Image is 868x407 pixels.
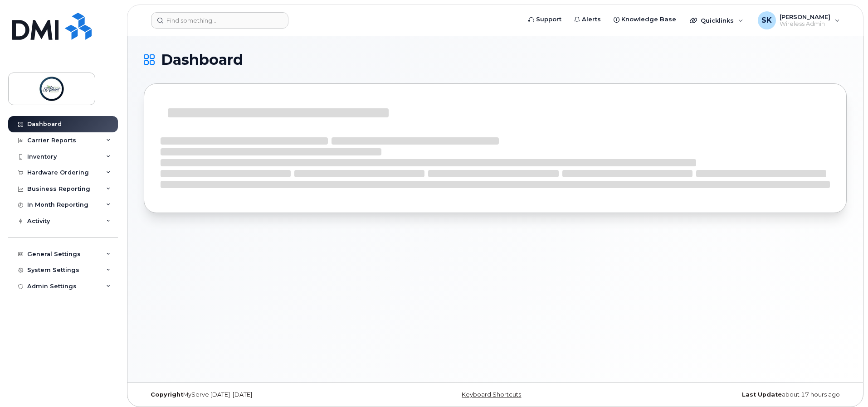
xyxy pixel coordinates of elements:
[462,391,521,398] a: Keyboard Shortcuts
[151,391,183,398] strong: Copyright
[742,391,782,398] strong: Last Update
[612,391,847,398] div: about 17 hours ago
[144,391,378,398] div: MyServe [DATE]–[DATE]
[161,53,243,67] span: Dashboard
